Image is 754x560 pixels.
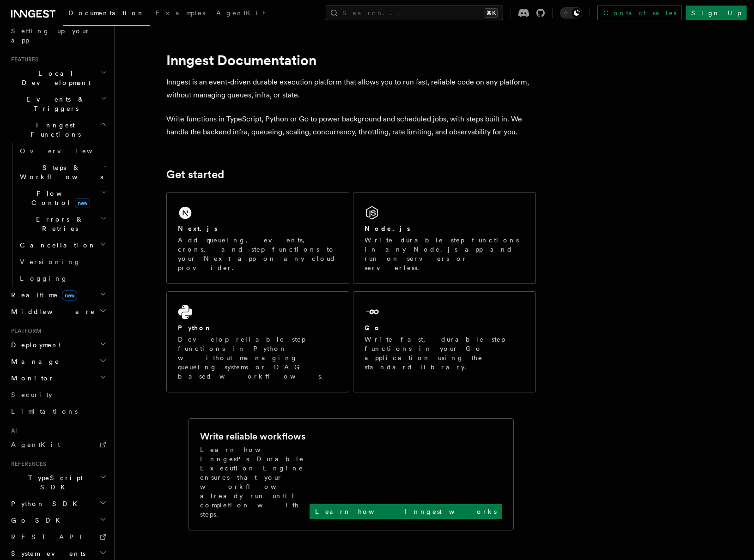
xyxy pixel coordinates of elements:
[7,436,109,453] a: AgentKit
[166,192,349,284] a: Next.jsAdd queueing, events, crons, and step functions to your Next app on any cloud provider.
[7,499,83,508] span: Python SDK
[16,237,109,253] button: Cancellation
[16,270,109,287] a: Logging
[7,370,109,386] button: Monitor
[166,168,224,181] a: Get started
[7,512,109,529] button: Go SDK
[150,3,211,25] a: Examples
[16,185,109,211] button: Flow Controlnew
[7,143,109,287] div: Inngest Functions
[365,224,410,233] h2: Node.js
[7,403,109,420] a: Limitations
[216,9,265,17] span: AgentKit
[7,327,42,335] span: Platform
[200,445,310,519] p: Learn how Inngest's Durable Execution Engine ensures that your workflow already run until complet...
[485,8,498,18] kbd: ⌘K
[7,495,109,512] button: Python SDK
[16,253,109,270] a: Versioning
[166,76,536,102] p: Inngest is an event-driven durable execution platform that allows you to run fast, reliable code ...
[560,7,582,18] button: Toggle dark mode
[7,337,109,353] button: Deployment
[597,6,682,20] a: Contact sales
[178,323,212,332] h2: Python
[11,27,91,44] span: Setting up your app
[7,69,101,87] span: Local Development
[63,3,150,26] a: Documentation
[310,504,502,519] a: Learn how Inngest works
[365,323,381,332] h2: Go
[16,159,109,185] button: Steps & Workflows
[20,275,68,282] span: Logging
[178,224,218,233] h2: Next.js
[16,241,96,250] span: Cancellation
[365,335,524,372] p: Write fast, durable step functions in your Go application using the standard library.
[365,235,524,272] p: Write durable step functions in any Node.js app and run on servers or serverless.
[7,65,109,91] button: Local Development
[156,9,205,17] span: Examples
[7,56,38,63] span: Features
[178,335,338,381] p: Develop reliable step functions in Python without managing queueing systems or DAG based workflows.
[7,95,101,113] span: Events & Triggers
[166,52,536,68] h1: Inngest Documentation
[7,470,109,495] button: TypeScript SDK
[686,6,747,20] a: Sign Up
[16,189,102,207] span: Flow Control
[16,163,103,181] span: Steps & Workflows
[353,291,536,392] a: GoWrite fast, durable step functions in your Go application using the standard library.
[7,357,60,366] span: Manage
[166,113,536,138] p: Write functions in TypeScript, Python or Go to power background and scheduled jobs, with steps bu...
[16,215,100,233] span: Errors & Retries
[7,549,85,558] span: System events
[7,307,95,316] span: Middleware
[16,143,109,159] a: Overview
[62,290,77,301] span: new
[20,147,115,155] span: Overview
[211,3,271,25] a: AgentKit
[11,391,52,398] span: Security
[7,373,55,383] span: Monitor
[7,117,109,143] button: Inngest Functions
[11,441,60,448] span: AgentKit
[7,473,100,492] span: TypeScript SDK
[7,340,61,349] span: Deployment
[7,386,109,403] a: Security
[7,516,66,525] span: Go SDK
[16,211,109,237] button: Errors & Retries
[11,533,90,541] span: REST API
[11,408,78,415] span: Limitations
[7,91,109,117] button: Events & Triggers
[178,235,338,272] p: Add queueing, events, crons, and step functions to your Next app on any cloud provider.
[68,9,145,17] span: Documentation
[7,303,109,320] button: Middleware
[353,192,536,284] a: Node.jsWrite durable step functions in any Node.js app and run on servers or serverless.
[75,198,90,208] span: new
[7,427,17,434] span: AI
[20,258,81,265] span: Versioning
[7,287,109,303] button: Realtimenew
[315,507,497,516] p: Learn how Inngest works
[7,120,100,139] span: Inngest Functions
[200,430,305,443] h2: Write reliable workflows
[7,23,109,48] a: Setting up your app
[7,460,46,468] span: References
[7,353,109,370] button: Manage
[166,291,349,392] a: PythonDevelop reliable step functions in Python without managing queueing systems or DAG based wo...
[326,6,503,20] button: Search...⌘K
[7,529,109,545] a: REST API
[7,290,77,300] span: Realtime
